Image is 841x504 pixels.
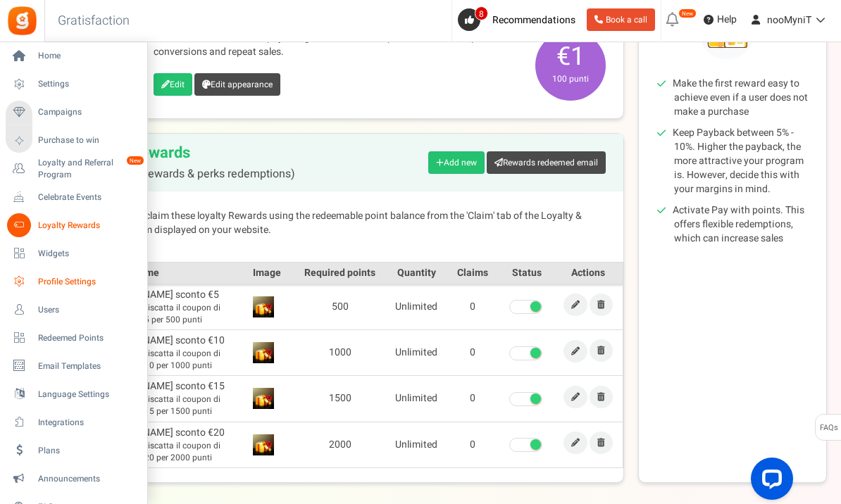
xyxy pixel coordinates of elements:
span: Campaigns [38,106,137,118]
img: Reward [253,296,274,317]
span: Loyalty Rewards [38,220,137,232]
a: Plans [6,439,141,462]
th: Claims [444,262,501,284]
th: Actions [553,262,623,284]
a: Language Settings [6,382,141,406]
span: Riscatta il coupon di sconto del €5 per 500 punti [98,302,246,326]
em: New [678,8,697,18]
li: Keep Payback between 5% - 10%. Higher the payback, the more attractive your program is. However, ... [674,126,809,196]
td: 1000 [292,329,388,375]
span: 8 [475,6,488,20]
a: Celebrate Events [6,185,141,209]
a: Remove [590,386,613,408]
th: Reward name [94,262,249,284]
td: [PERSON_NAME] sconto €20 [94,422,249,467]
td: Unlimited [388,376,444,422]
td: [PERSON_NAME] sconto €10 [94,329,249,375]
td: 0 [444,422,501,467]
a: Rewards redeemed email [487,151,606,174]
span: Integrations [38,417,137,429]
img: Reward [253,434,274,455]
td: 0 [444,329,501,375]
th: Status [501,262,553,284]
span: Celebrate Events [38,191,137,203]
a: Book a call [587,8,655,31]
a: Edit [563,431,587,454]
a: Users [6,298,141,322]
a: Help [698,8,742,31]
td: [PERSON_NAME] sconto €5 [94,284,249,329]
span: Home [38,50,137,62]
span: Help [714,13,737,27]
span: Redeemed Points [38,332,137,344]
span: Riscatta il coupon di sconto del €15 per 1500 punti [98,393,246,417]
td: 1500 [292,376,388,422]
td: 2000 [292,422,388,467]
a: Remove [590,294,613,316]
span: Profile Settings [38,276,137,288]
img: Reward [253,388,274,409]
td: 0 [444,284,501,329]
a: Edit [563,340,587,363]
p: Customers can claim these loyalty Rewards using the redeemable point balance from the 'Claim' tab... [77,209,606,237]
a: Widgets [6,241,141,265]
td: Unlimited [388,422,444,467]
th: Quantity [388,262,444,284]
th: Required points [292,262,388,284]
span: Widgets [38,248,137,260]
a: Loyalty and Referral Program New [6,157,141,181]
a: Email Templates [6,354,141,378]
a: Add new [428,151,485,174]
span: FAQs [819,415,838,441]
a: Settings [6,73,141,96]
a: Remove [590,339,613,362]
a: Edit [563,294,587,316]
span: €1 [535,30,606,101]
a: 8 Recommendations [458,8,581,31]
span: Users [38,304,137,316]
span: Announcements [38,473,137,485]
span: Riscatta il coupon di sconto del €10 per 1000 punti [98,348,246,372]
td: [PERSON_NAME] sconto €15 [94,376,249,422]
td: Unlimited [388,329,444,375]
small: 100 punti [539,73,602,85]
span: Recommendations [492,13,575,27]
a: Campaigns [6,101,141,125]
span: Riscatta il coupon di sconto del €20 per 2000 punti [98,440,246,464]
h2: Loyalty Rewards [77,144,295,181]
span: nooMyniT [767,13,811,27]
li: Make the first reward easy to achieve even if a user does not make a purchase [674,77,809,119]
td: Unlimited [388,284,444,329]
span: Settings [38,78,137,90]
a: Integrations [6,410,141,434]
span: Purchase to win [38,134,137,146]
img: Reward [253,342,274,363]
a: Edit appearance [194,73,280,96]
p: Customers can choose to pay using their redeemable points. This will help increase conversions an... [154,31,521,59]
td: 500 [292,284,388,329]
a: Profile Settings [6,270,141,294]
a: Loyalty Rewards [6,213,141,237]
span: Language Settings [38,389,137,401]
a: Edit [154,73,192,96]
a: Home [6,44,141,68]
a: Purchase to win [6,129,141,153]
em: New [126,156,144,165]
span: (Fixed points rewards & perks redemptions) [77,168,295,181]
td: 0 [444,376,501,422]
img: Gratisfaction [6,5,38,37]
a: Redeemed Points [6,326,141,350]
li: Activate Pay with points. This offers flexible redemptions, which can increase sales [674,203,809,246]
h3: Gratisfaction [42,7,145,35]
a: Remove [590,431,613,454]
span: Email Templates [38,360,137,372]
a: Announcements [6,467,141,491]
th: Image [249,262,292,284]
a: Edit [563,386,587,408]
span: Loyalty and Referral Program [38,157,141,181]
span: Plans [38,445,137,457]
